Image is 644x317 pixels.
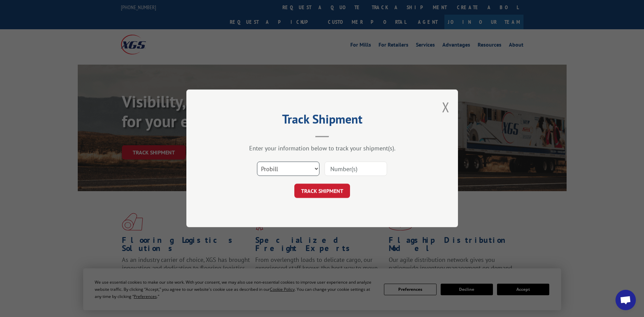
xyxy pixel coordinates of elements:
input: Number(s) [325,162,387,176]
button: TRACK SHIPMENT [294,184,350,198]
div: Open chat [615,290,636,310]
div: Enter your information below to track your shipment(s). [220,145,424,152]
button: Close modal [442,98,449,116]
h2: Track Shipment [220,114,424,127]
